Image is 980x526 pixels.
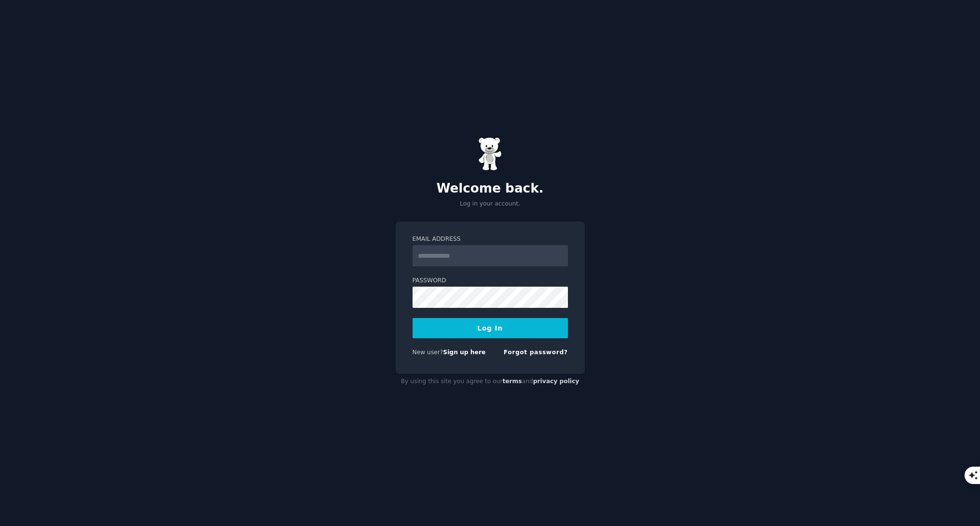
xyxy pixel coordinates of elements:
[533,378,580,385] a: privacy policy
[396,374,585,389] div: By using this site you agree to our and
[502,378,522,385] a: terms
[396,181,585,196] h2: Welcome back.
[443,349,485,356] a: Sign up here
[413,277,568,285] label: Password
[413,318,568,338] button: Log In
[413,349,443,356] span: New user?
[504,349,568,356] a: Forgot password?
[396,200,585,208] p: Log in your account.
[478,137,502,171] img: Gummy Bear
[413,235,568,244] label: Email Address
